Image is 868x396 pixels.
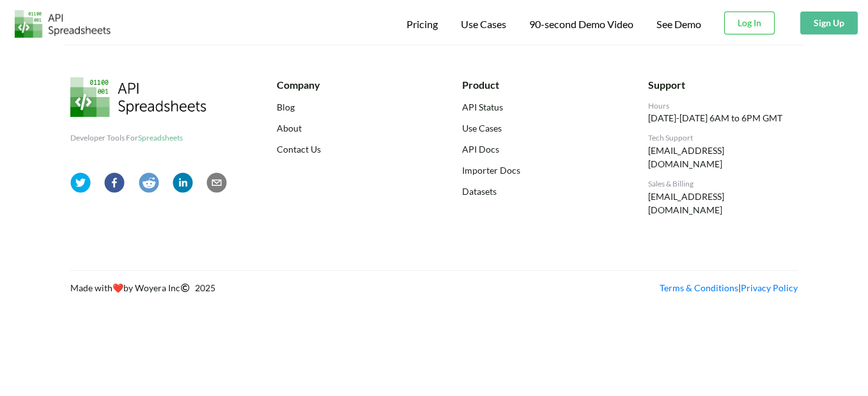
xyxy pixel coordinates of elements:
[741,282,798,293] a: Privacy Policy
[104,172,125,196] button: facebook
[15,10,111,38] img: Logo.png
[407,18,438,30] span: Pricing
[461,18,506,30] span: Use Cases
[648,191,724,215] a: [EMAIL_ADDRESS][DOMAIN_NAME]
[112,282,123,293] span: heart emoji
[462,164,612,177] a: Importer Docs
[180,282,215,293] span: 2025
[462,121,612,135] a: Use Cases
[660,282,738,293] a: Terms & Conditions
[648,77,798,93] div: Support
[139,172,159,196] button: reddit
[138,133,183,142] span: Spreadsheets
[173,172,193,196] button: linkedin
[648,132,798,144] div: Tech Support
[648,145,724,169] a: [EMAIL_ADDRESS][DOMAIN_NAME]
[462,100,612,114] a: API Status
[656,18,701,31] a: See Demo
[70,133,183,142] span: Developer Tools For
[70,77,206,117] img: API Spreadsheets Logo
[462,185,612,198] a: Datasets
[648,178,798,190] div: Sales & Billing
[462,77,612,93] div: Product
[648,100,798,112] div: Hours
[277,100,427,114] a: Blog
[529,19,633,29] span: 90-second Demo Video
[800,11,858,34] button: Sign Up
[724,11,775,34] button: Log In
[277,142,427,156] a: Contact Us
[277,77,427,93] div: Company
[70,281,434,294] div: Made with by Woyera Inc
[660,282,798,293] span: |
[70,172,91,196] button: twitter
[277,121,427,135] a: About
[462,142,612,156] a: API Docs
[648,112,798,125] p: [DATE]-[DATE] 6AM to 6PM GMT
